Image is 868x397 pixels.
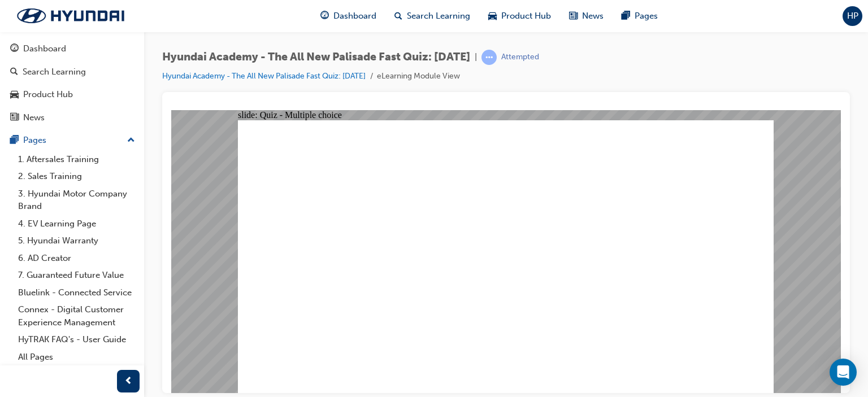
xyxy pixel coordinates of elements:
span: Product Hub [501,10,551,23]
span: prev-icon [124,374,133,389]
a: Search Learning [5,62,140,82]
div: Product Hub [23,88,73,101]
span: guage-icon [320,9,329,23]
span: HP [847,10,858,23]
span: Search Learning [407,10,470,23]
span: car-icon [488,9,497,23]
button: DashboardSearch LearningProduct HubNews [5,36,140,130]
div: Attempted [501,52,539,63]
div: Search Learning [23,66,86,78]
span: News [582,10,604,23]
a: All Pages [14,348,140,366]
a: News [5,107,140,128]
img: Trak [6,4,136,28]
span: search-icon [10,67,18,77]
span: pages-icon [622,9,630,23]
span: news-icon [10,113,19,123]
a: 2. Sales Training [14,168,140,185]
a: 7. Guaranteed Future Value [14,267,140,284]
div: Pages [23,134,46,147]
button: Pages [5,130,140,151]
div: Dashboard [23,42,66,55]
a: search-iconSearch Learning [385,5,479,28]
span: news-icon [569,9,578,23]
a: Dashboard [5,38,140,59]
a: 1. Aftersales Training [14,151,140,168]
button: HP [843,6,862,26]
a: 4. EV Learning Page [14,215,140,233]
span: up-icon [127,133,135,148]
a: Product Hub [5,84,140,105]
a: 3. Hyundai Motor Company Brand [14,185,140,215]
a: guage-iconDashboard [311,5,385,28]
a: Bluelink - Connected Service [14,284,140,302]
span: guage-icon [10,44,19,54]
a: Hyundai Academy - The All New Palisade Fast Quiz: [DATE] [162,71,366,81]
a: car-iconProduct Hub [479,5,560,28]
a: news-iconNews [560,5,613,28]
a: Connex - Digital Customer Experience Management [14,301,140,331]
span: | [475,51,477,64]
span: car-icon [10,90,19,100]
span: Pages [635,10,658,23]
span: pages-icon [10,136,19,146]
span: Hyundai Academy - The All New Palisade Fast Quiz: [DATE] [162,51,470,64]
span: search-icon [394,9,402,23]
a: HyTRAK FAQ's - User Guide [14,331,140,348]
span: Dashboard [333,10,376,23]
div: News [23,111,45,124]
li: eLearning Module View [377,70,460,83]
a: 5. Hyundai Warranty [14,232,140,250]
a: 6. AD Creator [14,250,140,267]
div: Open Intercom Messenger [830,359,857,386]
span: learningRecordVerb_ATTEMPT-icon [481,50,497,65]
a: pages-iconPages [613,5,667,28]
